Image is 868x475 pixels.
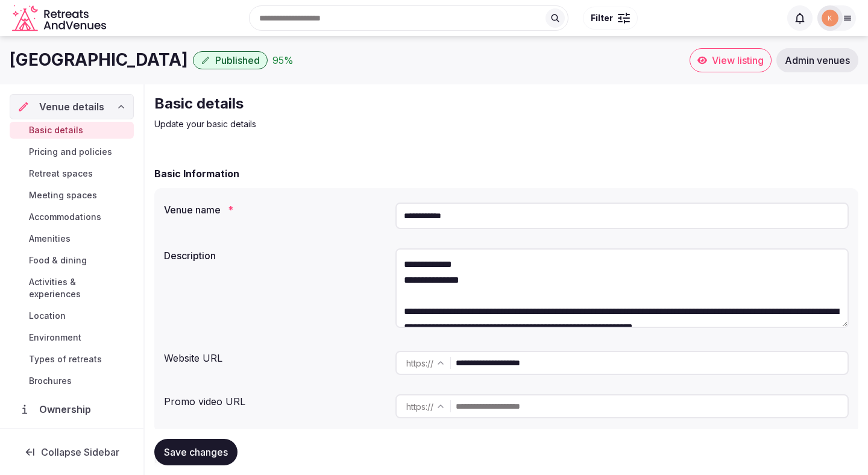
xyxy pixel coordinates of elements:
[164,346,386,365] div: Website URL
[10,373,134,389] a: Brochures
[10,187,134,204] a: Meeting spaces
[29,189,97,201] span: Meeting spaces
[29,211,101,223] span: Accommodations
[154,439,237,465] button: Save changes
[10,427,134,452] a: Administration
[154,94,559,113] h2: Basic details
[10,209,134,225] a: Accommodations
[29,168,93,180] span: Retreat spaces
[10,439,134,465] button: Collapse Sidebar
[10,252,134,269] a: Food & dining
[29,332,81,344] span: Environment
[10,307,134,324] a: Location
[154,118,559,130] p: Update your basic details
[822,10,838,27] img: katsabado
[41,446,119,458] span: Collapse Sidebar
[10,230,134,247] a: Amenities
[164,446,228,458] span: Save changes
[10,329,134,346] a: Environment
[10,143,134,160] a: Pricing and policies
[10,274,134,303] a: Activities & experiences
[272,53,294,68] div: 95 %
[154,166,239,181] h2: Basic Information
[10,48,188,72] h1: [GEOGRAPHIC_DATA]
[164,251,386,260] label: Description
[39,99,104,114] span: Venue details
[29,276,129,300] span: Activities & experiences
[776,48,858,72] a: Admin venues
[12,5,108,32] a: Visit the homepage
[583,7,638,30] button: Filter
[10,351,134,368] a: Types of retreats
[10,397,134,422] a: Ownership
[10,165,134,182] a: Retreat spaces
[712,54,764,66] span: View listing
[164,389,386,409] div: Promo video URL
[591,12,613,24] span: Filter
[272,53,294,68] button: 95%
[29,375,72,387] span: Brochures
[29,254,87,266] span: Food & dining
[29,124,83,136] span: Basic details
[29,146,112,158] span: Pricing and policies
[690,48,772,72] a: View listing
[10,122,134,139] a: Basic details
[785,54,850,66] span: Admin venues
[215,54,260,66] span: Published
[29,353,102,365] span: Types of retreats
[193,51,268,69] button: Published
[29,310,66,322] span: Location
[29,233,71,245] span: Amenities
[164,205,386,215] label: Venue name
[12,5,108,32] svg: Retreats and Venues company logo
[39,402,96,417] span: Ownership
